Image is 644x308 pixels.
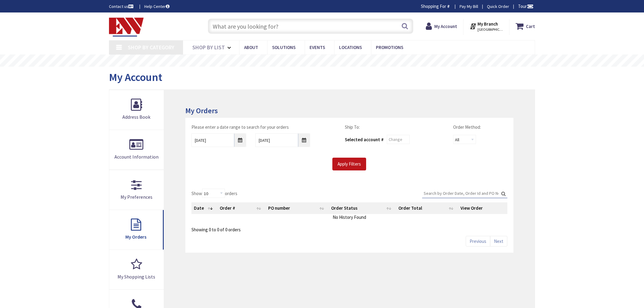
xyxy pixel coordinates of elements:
[121,194,152,200] span: My Preferences
[109,210,164,250] a: My Orders
[434,23,457,29] strong: My Account
[345,136,384,143] div: Selected account #
[109,170,164,210] a: My Preferences
[387,135,410,144] input: Change
[453,124,481,130] label: Order Method:
[310,44,325,50] span: Events
[470,21,503,32] div: My Branch [GEOGRAPHIC_DATA], [GEOGRAPHIC_DATA]
[185,107,513,115] h3: My Orders
[191,202,217,214] th: Date
[447,3,450,9] strong: #
[426,21,457,32] a: My Account
[267,58,378,64] rs-layer: Free Same Day Pickup at 19 Locations
[122,114,150,120] span: Address Book
[376,44,403,50] span: Promotions
[192,44,225,51] span: Shop By List
[144,3,170,9] a: Help Center
[487,3,509,9] a: Quick Order
[466,236,490,247] a: Previous
[191,124,289,130] label: Please enter a date range to search for your orders
[117,274,155,280] span: My Shopping Lists
[244,44,258,50] span: About
[208,19,413,34] input: What are you looking for?
[458,202,507,214] th: View Order
[191,222,507,233] div: Showing 0 to 0 of 0 orders
[421,3,446,9] span: Shopping For
[109,250,164,289] a: My Shopping Lists
[422,189,507,198] label: Search:
[217,202,266,214] th: Order #: activate to sort column ascending
[490,236,507,247] a: Next
[422,189,507,198] input: Search:
[109,3,135,9] a: Contact us
[109,130,164,170] a: Account Information
[460,3,478,9] a: Pay My Bill
[518,3,534,9] span: Tour
[478,27,503,32] span: [GEOGRAPHIC_DATA], [GEOGRAPHIC_DATA]
[345,124,360,130] label: Ship To:
[526,21,535,32] strong: Cart
[128,44,174,51] span: Shop By Category
[396,202,458,214] th: Order Total: activate to sort column ascending
[272,44,296,50] span: Solutions
[339,44,362,50] span: Locations
[191,189,237,198] label: Show orders
[109,90,164,130] a: Address Book
[266,202,329,214] th: PO number: activate to sort column ascending
[191,214,507,220] td: No History Found
[202,189,225,198] select: Showorders
[109,18,144,37] img: Electrical Wholesalers, Inc.
[125,234,146,240] span: My Orders
[478,21,498,27] strong: My Branch
[332,158,366,170] input: Apply Filters
[516,21,535,32] a: Cart
[109,70,162,84] span: My Account
[329,202,396,214] th: Order Status: activate to sort column ascending
[114,154,159,160] span: Account Information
